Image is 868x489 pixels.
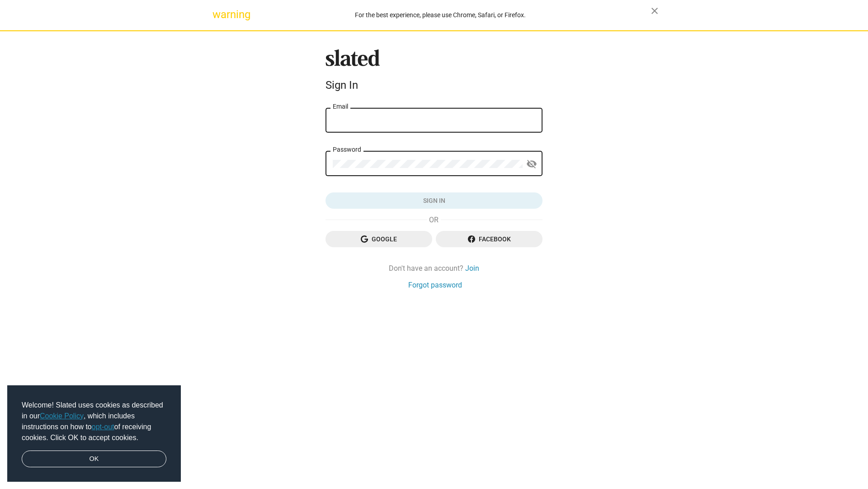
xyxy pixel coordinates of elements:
span: Google [333,231,425,247]
mat-icon: close [649,5,660,16]
div: For the best experience, please use Chrome, Safari, or Firefox. [230,9,651,21]
a: Join [465,264,479,273]
span: Welcome! Slated uses cookies as described in our , which includes instructions on how to of recei... [22,400,166,443]
mat-icon: warning [212,9,223,20]
div: Sign In [325,79,542,91]
a: Forgot password [408,280,462,290]
div: Don't have an account? [325,264,542,273]
sl-branding: Sign In [325,49,542,96]
div: cookieconsent [7,385,181,482]
a: Cookie Policy [40,412,84,420]
a: opt-out [92,423,114,431]
button: Facebook [436,231,542,247]
span: Facebook [443,231,535,247]
button: Google [325,231,432,247]
a: dismiss cookie message [22,451,166,468]
mat-icon: visibility_off [526,157,537,171]
button: Show password [523,155,541,173]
